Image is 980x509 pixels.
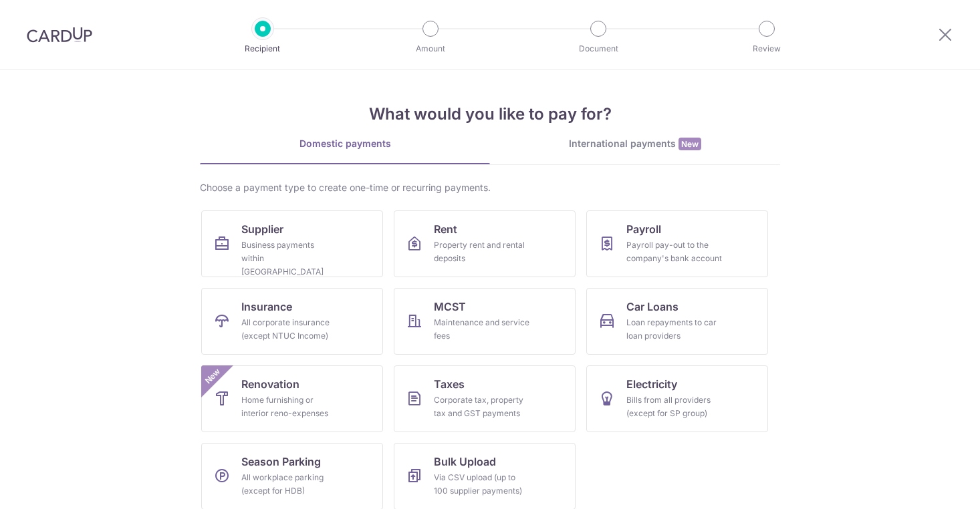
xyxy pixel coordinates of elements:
div: Maintenance and service fees [434,316,530,343]
p: Recipient [213,42,312,55]
div: Home furnishing or interior reno-expenses [241,393,338,420]
a: TaxesCorporate tax, property tax and GST payments [394,365,576,432]
div: Bills from all providers (except for SP group) [626,393,723,420]
div: Via CSV upload (up to 100 supplier payments) [434,471,530,498]
p: Review [717,42,816,55]
span: Car Loans [626,299,679,315]
p: Document [549,42,648,55]
div: Corporate tax, property tax and GST payments [434,393,530,420]
div: Choose a payment type to create one-time or recurring payments. [200,181,780,194]
div: International payments [490,137,780,151]
div: All workplace parking (except for HDB) [241,471,338,498]
span: Season Parking [241,454,321,470]
a: SupplierBusiness payments within [GEOGRAPHIC_DATA] [201,210,383,277]
span: Supplier [241,221,283,237]
span: Rent [434,221,457,237]
div: All corporate insurance (except NTUC Income) [241,316,338,343]
a: PayrollPayroll pay-out to the company's bank account [586,210,768,277]
a: RentProperty rent and rental deposits [394,210,576,277]
h4: What would you like to pay for? [200,102,780,126]
div: Property rent and rental deposits [434,238,530,265]
a: MCSTMaintenance and service fees [394,288,576,355]
p: Amount [381,42,480,55]
span: Renovation [241,376,299,392]
div: Domestic payments [200,137,490,150]
div: Loan repayments to car loan providers [626,316,723,343]
div: Business payments within [GEOGRAPHIC_DATA] [241,238,338,279]
a: InsuranceAll corporate insurance (except NTUC Income) [201,288,383,355]
span: Taxes [434,376,465,392]
a: Car LoansLoan repayments to car loan providers [586,288,768,355]
span: Bulk Upload [434,454,496,470]
span: New [679,138,701,150]
img: CardUp [27,27,92,43]
div: Payroll pay-out to the company's bank account [626,238,723,265]
span: Insurance [241,299,292,315]
span: Electricity [626,376,677,392]
span: New [202,365,224,387]
span: MCST [434,299,466,315]
a: ElectricityBills from all providers (except for SP group) [586,365,768,432]
a: RenovationHome furnishing or interior reno-expensesNew [201,365,383,432]
span: Payroll [626,221,661,237]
